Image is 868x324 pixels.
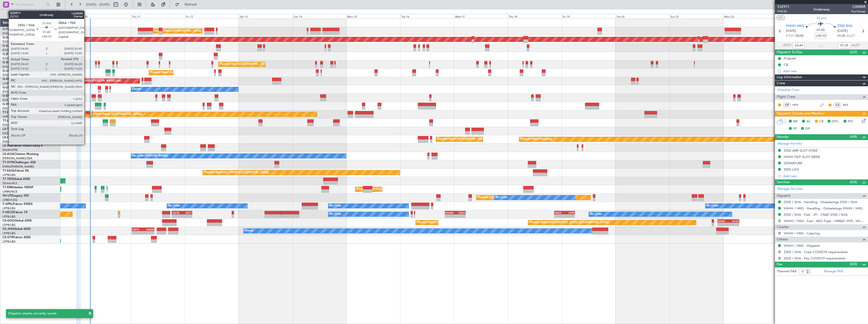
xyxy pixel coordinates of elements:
div: CB [784,63,788,67]
div: No Crew [330,210,341,218]
div: Sat 20 [616,14,669,18]
a: LFPB/LBG [3,215,16,219]
span: 00:00 [795,34,804,39]
a: VHHH / HKG - Dispatch [784,244,820,248]
span: G-JAGA [3,69,14,72]
div: Owner [245,227,253,235]
a: LFPB/LBG [3,223,16,227]
div: - [718,223,728,226]
a: EGGW/LTN [3,57,18,60]
span: DFC, [832,119,839,124]
a: CS-DOUGlobal 6500 [3,219,32,222]
div: Planned Maint [GEOGRAPHIC_DATA] [357,185,405,193]
a: EDLW/DTM [3,148,17,152]
span: [DATE] [837,29,848,34]
span: F-GPNJ [3,203,13,206]
div: Planned Maint [GEOGRAPHIC_DATA] ([GEOGRAPHIC_DATA]) [437,136,517,143]
a: EDLW/DTM [3,140,17,144]
span: 01:45 [817,28,825,33]
span: ELDT [847,34,855,39]
div: ZSSS LDG [784,167,799,172]
a: G-GARECessna Citation XLS+ [3,44,44,47]
div: Planned Maint [US_STATE] ([GEOGRAPHIC_DATA]) [204,169,269,176]
a: ZSSS / SHA - Crew COVID19 requirements [784,250,848,254]
div: Dispatch checks correctly saved. [8,311,85,316]
a: T7-FFIFalcon 7X [3,111,25,114]
div: Thu 18 [508,14,562,18]
div: Planned [GEOGRAPHIC_DATA] ([GEOGRAPHIC_DATA]) [478,194,549,201]
a: Schedule Crew [777,88,799,93]
input: --:-- [838,42,850,48]
div: EHAM [143,228,154,231]
a: G-GAALCessna Citation XLS+ [3,36,44,39]
span: G-[PERSON_NAME] [3,53,31,56]
div: Tue 16 [400,14,454,18]
a: LFPB/LBG [3,206,16,210]
span: Leg Information [777,74,802,80]
a: LFPB/LBG [3,240,16,244]
a: F-GPNJFalcon 900EX [3,203,33,206]
span: [DATE] - [DATE] [86,2,110,7]
span: G-GARE [3,44,14,47]
span: Pos Owner [851,9,865,14]
a: G-JAGAPhenom 300 [3,69,32,72]
div: No Crew [PERSON_NAME] [132,152,168,160]
div: Planned Maint [GEOGRAPHIC_DATA] ([GEOGRAPHIC_DATA]) [150,69,230,76]
a: LFMN/NCE [3,190,17,194]
a: LX-INBFalcon 900EX EASy II [3,144,42,147]
span: ALDT [852,43,860,48]
div: No Crew [496,194,507,201]
a: G-FOMOGlobal 6000 [3,28,33,31]
a: EGGW/LTN [3,32,18,35]
span: Crew [777,80,785,86]
span: 532911 [777,4,790,9]
a: VHHH / HKG - Handling - Globalwings VHHH / HKG [784,206,863,210]
div: - [728,223,739,226]
span: Refresh [180,3,202,6]
div: KSEA [455,211,465,214]
a: Manage Permits [777,141,802,146]
label: Planned PAX [777,269,796,274]
a: EGGW/LTN [3,40,18,44]
a: EGNR/CEG [3,48,18,52]
div: Wed 10 [77,14,131,18]
span: T7-FFI [816,16,827,21]
span: ATOT [783,43,791,48]
a: VHHH/HKG [3,115,17,119]
div: DEPARTURE [784,161,802,165]
span: G-ENRG [3,94,14,97]
div: RJTT [182,211,192,214]
a: EGLF/FAB [3,106,16,110]
span: T7-EMI [3,186,12,189]
span: G-SIRS [3,61,12,64]
span: FFC [848,119,854,124]
div: CS [833,102,842,108]
span: G-LEGC [3,86,13,89]
a: RSS [843,103,854,107]
span: LX-AOA [3,153,14,156]
span: Services [777,179,790,185]
a: LFPB/LBG [3,231,16,235]
span: Pax [777,262,782,267]
span: MF [793,119,798,124]
span: (2/2) [850,49,857,55]
a: LX-GBHFalcon 7X [3,136,28,139]
a: F-HECDFalcon 7X [3,211,28,214]
span: ETOT [786,34,794,39]
span: CS-JHH [3,228,13,231]
a: CS-JHHGlobal 6000 [3,228,31,231]
span: LSM888 [851,4,865,9]
span: T7-EAGL [3,169,15,172]
span: 9H-LPZ [3,194,13,197]
div: Sat 13 [239,14,293,18]
div: Owner [132,86,141,93]
div: - [565,214,574,218]
div: Planned Maint [GEOGRAPHIC_DATA] ([GEOGRAPHIC_DATA]) [529,219,609,226]
span: Dispatch [777,193,791,199]
span: F-HECD [3,211,14,214]
a: Manage PAX [824,269,843,274]
a: HPS [792,103,804,107]
div: Sun 14 [293,14,346,18]
div: - [455,214,465,218]
div: Add new [783,174,865,178]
